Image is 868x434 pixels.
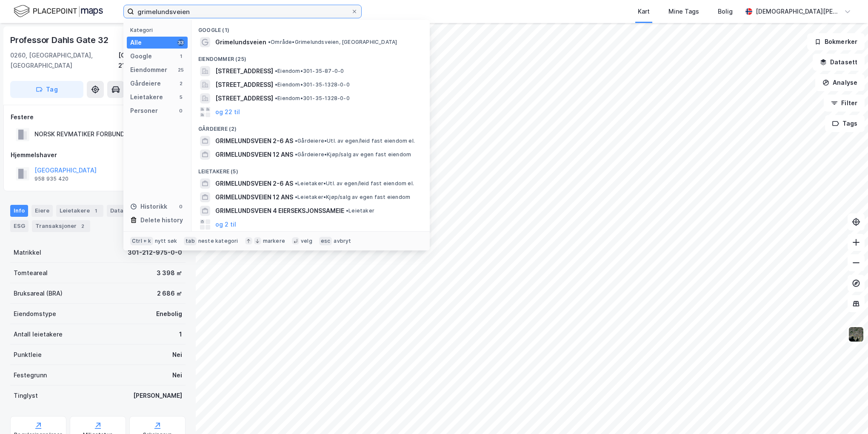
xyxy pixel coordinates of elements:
[215,136,293,146] span: GRIMELUNDSVEIEN 2-6 AS
[172,370,182,380] div: Nei
[215,219,236,230] button: og 2 til
[14,391,38,401] div: Tinglyst
[34,175,69,182] div: 958 935 420
[295,151,411,158] span: Gårdeiere • Kjøp/salg av egen fast eiendom
[198,238,238,244] div: neste kategori
[179,329,182,339] div: 1
[275,95,350,102] span: Eiendom • 301-35-1328-0-0
[268,39,271,45] span: •
[215,37,266,47] span: Grimelundsveien
[177,94,184,101] div: 5
[10,33,110,47] div: Professor Dahls Gate 32
[295,180,297,187] span: •
[268,39,397,46] span: Område • Grimelundsveien, [GEOGRAPHIC_DATA]
[334,238,351,244] div: avbryt
[275,68,277,74] span: •
[10,205,28,217] div: Info
[177,80,184,87] div: 2
[825,393,868,434] iframe: Chat Widget
[825,115,865,132] button: Tags
[275,81,350,88] span: Eiendom • 301-35-1328-0-0
[824,95,865,112] button: Filter
[177,107,184,114] div: 0
[10,81,83,98] button: Tag
[215,178,293,189] span: GRIMELUNDSVEIEN 2-6 AS
[130,106,158,116] div: Personer
[177,66,184,73] div: 25
[295,194,410,201] span: Leietaker • Kjøp/salg av egen fast eiendom
[130,78,161,89] div: Gårdeiere
[34,129,125,139] div: NORSK REVMATIKER FORBUND
[31,205,53,217] div: Eiere
[130,237,153,245] div: Ctrl + k
[177,39,184,46] div: 33
[275,95,277,101] span: •
[11,112,185,122] div: Festere
[718,6,733,17] div: Bolig
[215,149,293,160] span: GRIMELUNDSVEIEN 12 ANS
[14,268,48,278] div: Tomteareal
[156,309,182,319] div: Enebolig
[295,180,414,187] span: Leietaker • Utl. av egen/leid fast eiendom el.
[128,247,182,258] div: 301-212-975-0-0
[177,203,184,210] div: 0
[215,93,273,103] span: [STREET_ADDRESS]
[14,309,56,319] div: Eiendomstype
[215,206,344,216] span: GRIMELUNDSVEIEN 4 EIERSEKSJONSSAMEIE
[301,238,312,244] div: velg
[130,51,152,61] div: Google
[346,207,374,214] span: Leietaker
[215,192,293,202] span: GRIMELUNDSVEIEN 12 ANS
[118,50,186,71] div: [GEOGRAPHIC_DATA], 212/975
[275,81,277,88] span: •
[11,150,185,160] div: Hjemmelshaver
[807,33,865,50] button: Bokmerker
[56,205,103,217] div: Leietakere
[130,37,142,48] div: Alle
[215,80,273,90] span: [STREET_ADDRESS]
[848,326,864,342] img: 9k=
[14,370,47,380] div: Festegrunn
[130,65,167,75] div: Eiendommer
[134,5,351,18] input: Søk på adresse, matrikkel, gårdeiere, leietakere eller personer
[215,66,273,76] span: [STREET_ADDRESS]
[133,391,182,401] div: [PERSON_NAME]
[10,50,118,71] div: 0260, [GEOGRAPHIC_DATA], [GEOGRAPHIC_DATA]
[155,238,177,244] div: nytt søk
[295,138,297,144] span: •
[78,222,87,230] div: 2
[107,205,139,217] div: Datasett
[191,119,430,134] div: Gårdeiere (2)
[32,220,90,232] div: Transaksjoner
[295,138,415,144] span: Gårdeiere • Utl. av egen/leid fast eiendom el.
[638,6,650,17] div: Kart
[157,268,182,278] div: 3 398 ㎡
[172,350,182,360] div: Nei
[813,54,865,71] button: Datasett
[191,20,430,35] div: Google (1)
[295,151,297,158] span: •
[14,350,42,360] div: Punktleie
[815,74,865,91] button: Analyse
[668,6,699,17] div: Mine Tags
[140,215,183,225] div: Delete history
[275,68,344,75] span: Eiendom • 301-35-87-0-0
[191,161,430,177] div: Leietakere (5)
[14,329,63,339] div: Antall leietakere
[177,53,184,60] div: 1
[215,107,240,117] button: og 22 til
[263,238,285,244] div: markere
[184,237,197,245] div: tab
[91,207,100,215] div: 1
[130,201,167,212] div: Historikk
[130,92,163,102] div: Leietakere
[10,220,29,232] div: ESG
[295,194,297,200] span: •
[346,207,348,214] span: •
[756,6,841,17] div: [DEMOGRAPHIC_DATA][PERSON_NAME]
[14,288,63,299] div: Bruksareal (BRA)
[157,288,182,299] div: 2 686 ㎡
[14,247,41,258] div: Matrikkel
[191,49,430,64] div: Eiendommer (25)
